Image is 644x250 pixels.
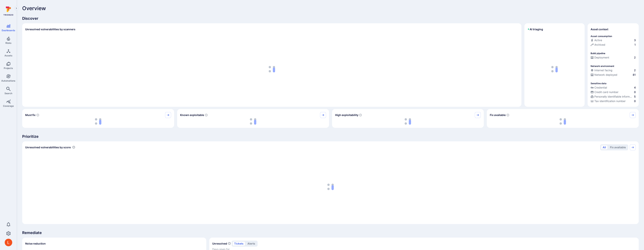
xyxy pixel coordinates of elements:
[591,90,618,94] div: Credit card number
[591,43,636,47] a: Archived1
[591,90,636,94] a: Credit card number0
[591,95,636,98] a: Personally identifiable information (PII)5
[506,114,509,117] svg: Vulnerabilities with fix available
[551,66,558,72] img: Loading...
[405,118,411,125] img: Loading...
[3,105,14,107] span: Coverage
[594,99,626,103] span: Tax identification number
[591,52,605,55] p: Build pipeline
[591,86,636,90] div: Evidence indicative of handling user or service credentials
[2,29,15,32] span: Dashboards
[25,153,636,221] div: loading spinner
[332,109,484,128] div: High exploitability
[25,118,171,125] div: loading spinner
[591,65,614,67] p: Network environment
[95,118,101,125] img: Loading...
[594,43,605,47] span: Archived
[591,56,636,59] a: Deployment2
[591,38,636,43] div: Commits seen in the last 180 days
[25,145,71,149] span: Unresolved vulnerabilities by score
[25,35,518,104] div: loading spinner
[591,86,607,89] div: Credential
[177,109,329,128] div: Known exploitable
[591,95,636,99] div: Evidence indicative of processing personally identifiable information
[22,16,639,21] span: Discover
[269,66,275,72] img: Loading...
[205,114,208,117] svg: Confirmed exploitable by KEV
[591,86,636,89] a: Credential4
[591,43,636,47] div: Code repository is archived
[591,38,636,42] a: Active3
[591,27,608,31] span: Asset context
[594,73,617,77] span: Network deployed
[5,54,12,57] span: Assets
[36,114,39,117] svg: Risk score >=40 , missed SLA
[594,56,609,59] span: Deployment
[527,27,543,31] h2: AI triaging
[634,38,636,42] span: 3
[591,68,612,72] div: Internet facing
[591,38,602,42] div: Active
[591,99,626,103] div: Tax identification number
[591,68,636,73] div: Evidence that an asset is internet facing
[634,95,636,98] span: 5
[180,113,204,117] span: Known exploitable
[591,73,636,77] a: Network deployed81
[594,68,612,72] span: Internet facing
[594,95,633,98] span: Personally identifiable information (PII)
[5,42,11,44] span: Risks
[232,241,245,246] button: tickets
[14,6,19,11] button: Expand navigation menu
[1,79,15,82] span: Automations
[25,242,46,245] span: Noise reduction
[5,239,12,246] img: ACg8ocL1zoaGYHINvVelaXD2wTMKGlaFbOiGNlSQVKsddkbQKplo=s96-c
[490,118,636,125] div: loading spinner
[591,99,636,103] a: Tax identification number0
[5,92,12,95] span: Search
[25,113,36,117] span: Must fix
[72,145,75,149] div: Number of vulnerabilities in status 'Open' 'Triaged' and 'In process' grouped by score
[25,27,75,31] h2: Unresolved vulnerabilities by scanners
[487,109,639,128] div: Fix available
[15,7,18,10] i: Expand navigation menu
[228,242,231,245] span: Number of unresolved items by priority and days open
[591,99,636,104] div: Evidence indicative of processing tax identification numbers
[22,5,46,11] span: Overview
[22,230,639,235] span: Remediate
[591,68,636,72] a: Internet facing2
[591,35,612,38] p: Asset consumption
[634,68,636,72] span: 2
[246,241,257,246] button: alerts
[634,43,636,47] span: 1
[601,145,608,150] button: All
[560,118,566,125] img: Loading...
[327,184,334,190] img: Loading...
[591,56,609,59] div: Deployment
[591,90,636,95] div: Evidence indicative of processing credit card numbers
[527,35,582,104] div: loading spinner
[5,239,12,246] div: Lukas Šalkauskas
[250,118,256,125] img: Loading...
[608,145,627,150] button: Fix available
[594,38,602,42] span: Active
[633,73,636,77] span: 81
[22,134,639,139] span: Prioritize
[22,109,174,128] div: Must fix
[212,242,227,245] h2: Unresolved
[634,56,636,59] span: 2
[180,118,326,125] div: loading spinner
[594,90,618,94] span: Credit card number
[4,67,13,70] span: Projects
[591,56,636,60] div: Configured deployment pipeline
[490,113,506,117] span: Fix available
[359,114,362,117] svg: EPSS score ≥ 0.7
[591,73,617,77] div: Network deployed
[335,113,358,117] span: High exploitability
[634,86,636,89] span: 4
[591,95,633,98] div: Personally identifiable information (PII)
[594,86,607,89] span: Credential
[591,73,636,77] div: Evidence that the asset is packaged and deployed somewhere
[634,99,636,103] span: 0
[634,90,636,94] span: 0
[591,43,605,47] div: Archived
